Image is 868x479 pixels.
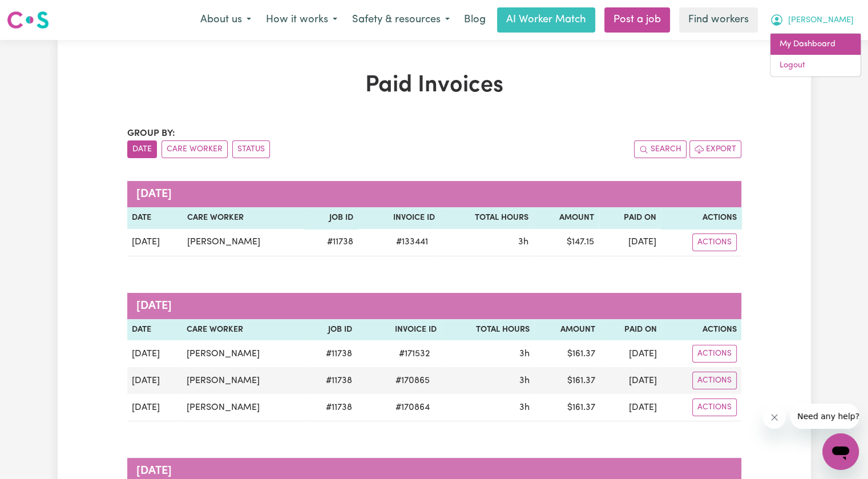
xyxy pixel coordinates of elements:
[661,319,741,341] th: Actions
[497,7,595,33] a: AI Worker Match
[127,394,182,421] td: [DATE]
[183,207,305,229] th: Care Worker
[770,34,861,55] a: My Dashboard
[534,340,599,367] td: $ 161.37
[127,293,741,319] caption: [DATE]
[389,374,437,388] span: # 170865
[533,229,599,256] td: $ 147.15
[127,229,183,256] td: [DATE]
[604,7,670,33] a: Post a job
[457,7,492,33] a: Blog
[822,433,859,470] iframe: Button to launch messaging window
[127,129,175,138] span: Group by:
[692,345,737,363] button: Actions
[183,229,305,256] td: [PERSON_NAME]
[304,319,357,341] th: Job ID
[770,55,861,77] a: Logout
[519,349,530,359] span: 3 hours
[689,140,741,158] button: Export
[304,394,357,421] td: # 11738
[599,229,661,256] td: [DATE]
[441,319,534,341] th: Total Hours
[534,319,599,341] th: Amount
[193,8,259,32] button: About us
[439,207,533,229] th: Total Hours
[127,207,183,229] th: Date
[762,8,861,32] button: My Account
[182,394,304,421] td: [PERSON_NAME]
[182,319,304,341] th: Care Worker
[634,140,687,158] button: Search
[127,340,182,367] td: [DATE]
[692,399,737,416] button: Actions
[692,234,737,251] button: Actions
[127,319,182,341] th: Date
[692,372,737,389] button: Actions
[305,207,358,229] th: Job ID
[599,207,661,229] th: Paid On
[358,207,439,229] th: Invoice ID
[679,7,758,33] a: Find workers
[127,72,741,99] h1: Paid Invoices
[389,401,437,414] span: # 170864
[182,340,304,367] td: [PERSON_NAME]
[162,140,228,158] button: sort invoices by care worker
[357,319,441,341] th: Invoice ID
[7,8,69,17] span: Need any help?
[518,238,528,247] span: 3 hours
[259,8,345,32] button: How it works
[392,347,437,361] span: # 171532
[533,207,599,229] th: Amount
[534,394,599,421] td: $ 161.37
[788,14,854,27] span: [PERSON_NAME]
[534,367,599,394] td: $ 161.37
[519,403,530,412] span: 3 hours
[345,8,457,32] button: Safety & resources
[389,235,435,249] span: # 133441
[182,367,304,394] td: [PERSON_NAME]
[232,140,270,158] button: sort invoices by paid status
[304,340,357,367] td: # 11738
[127,140,157,158] button: sort invoices by date
[770,33,861,77] div: My Account
[127,367,182,394] td: [DATE]
[305,229,358,256] td: # 11738
[519,376,530,385] span: 3 hours
[600,367,661,394] td: [DATE]
[600,319,661,341] th: Paid On
[763,406,786,429] iframe: Close message
[127,181,741,207] caption: [DATE]
[790,404,859,429] iframe: Message from company
[304,367,357,394] td: # 11738
[600,394,661,421] td: [DATE]
[7,7,49,33] a: Careseekers logo
[7,10,49,30] img: Careseekers logo
[600,340,661,367] td: [DATE]
[661,207,741,229] th: Actions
